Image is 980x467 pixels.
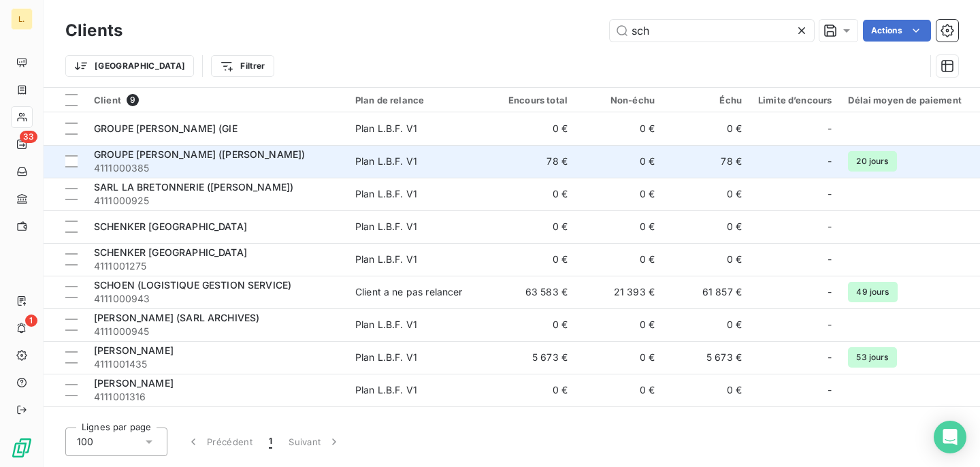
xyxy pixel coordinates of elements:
[663,341,750,374] td: 5 673 €
[828,318,832,332] span: -
[11,8,33,30] div: L.
[828,285,832,299] span: -
[576,112,663,145] td: 0 €
[848,282,897,302] span: 49 jours
[355,220,417,233] div: Plan L.B.F. V1
[663,308,750,341] td: 0 €
[489,112,576,145] td: 0 €
[848,347,896,368] span: 53 jours
[94,95,121,106] span: Client
[94,390,339,404] span: 4111001316
[489,178,576,210] td: 0 €
[94,377,174,389] span: [PERSON_NAME]
[94,279,291,291] span: SCHOEN (LOGISTIQUE GESTION SERVICE)
[211,55,274,77] button: Filtrer
[94,325,339,338] span: 4111000945
[77,435,93,449] span: 100
[828,122,832,135] span: -
[610,20,814,42] input: Rechercher
[355,95,480,106] div: Plan de relance
[11,133,32,155] a: 33
[94,312,259,323] span: [PERSON_NAME] (SARL ARCHIVES)
[828,351,832,364] span: -
[489,145,576,178] td: 78 €
[828,253,832,266] span: -
[25,315,37,327] span: 1
[94,344,174,356] span: [PERSON_NAME]
[269,435,272,449] span: 1
[489,243,576,276] td: 0 €
[576,178,663,210] td: 0 €
[758,95,832,106] div: Limite d’encours
[828,155,832,168] span: -
[355,351,417,364] div: Plan L.B.F. V1
[497,95,568,106] div: Encours total
[489,341,576,374] td: 5 673 €
[663,145,750,178] td: 78 €
[94,123,238,134] span: GROUPE [PERSON_NAME] (GIE
[663,374,750,406] td: 0 €
[355,318,417,332] div: Plan L.B.F. V1
[576,308,663,341] td: 0 €
[663,243,750,276] td: 0 €
[94,161,339,175] span: 4111000385
[663,112,750,145] td: 0 €
[280,428,349,456] button: Suivant
[663,276,750,308] td: 61 857 €
[576,374,663,406] td: 0 €
[828,187,832,201] span: -
[576,341,663,374] td: 0 €
[94,246,247,258] span: SCHENKER [GEOGRAPHIC_DATA]
[576,276,663,308] td: 21 393 €
[355,285,463,299] div: Client a ne pas relancer
[178,428,261,456] button: Précédent
[94,181,293,193] span: SARL LA BRETONNERIE ([PERSON_NAME])
[127,94,139,106] span: 9
[671,95,742,106] div: Échu
[489,374,576,406] td: 0 €
[828,220,832,233] span: -
[863,20,931,42] button: Actions
[584,95,655,106] div: Non-échu
[94,259,339,273] span: 4111001275
[489,210,576,243] td: 0 €
[355,187,417,201] div: Plan L.B.F. V1
[94,148,305,160] span: GROUPE [PERSON_NAME] ([PERSON_NAME])
[576,243,663,276] td: 0 €
[489,276,576,308] td: 63 583 €
[355,155,417,168] div: Plan L.B.F. V1
[576,210,663,243] td: 0 €
[94,357,339,371] span: 4111001435
[355,383,417,397] div: Plan L.B.F. V1
[65,18,122,43] h3: Clients
[65,55,194,77] button: [GEOGRAPHIC_DATA]
[94,292,339,306] span: 4111000943
[489,308,576,341] td: 0 €
[261,428,280,456] button: 1
[355,253,417,266] div: Plan L.B.F. V1
[20,131,37,143] span: 33
[663,178,750,210] td: 0 €
[94,221,247,232] span: SCHENKER [GEOGRAPHIC_DATA]
[11,437,33,459] img: Logo LeanPay
[828,383,832,397] span: -
[355,122,417,135] div: Plan L.B.F. V1
[934,421,966,453] div: Open Intercom Messenger
[576,145,663,178] td: 0 €
[663,210,750,243] td: 0 €
[94,194,339,208] span: 4111000925
[848,151,896,172] span: 20 jours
